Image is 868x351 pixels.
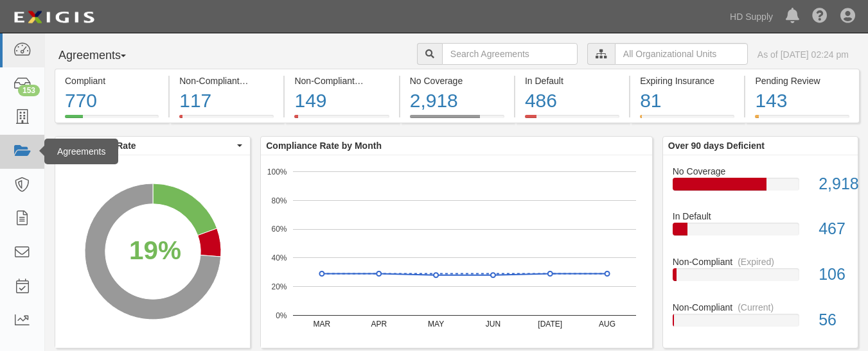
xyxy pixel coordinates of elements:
div: Non-Compliant [663,301,858,314]
svg: A chart. [55,155,250,348]
div: 56 [809,309,858,332]
a: Non-Compliant(Current)56 [673,301,848,337]
span: Compliance Rate [63,139,234,152]
text: 20% [272,282,287,291]
div: (Current) [245,74,281,87]
div: 19% [129,232,181,270]
div: Compliant [65,74,159,87]
a: Expiring Insurance81 [630,115,744,125]
div: 467 [809,218,858,241]
div: No Coverage [410,74,504,87]
a: HD Supply [723,4,779,30]
a: Compliant770 [55,115,168,125]
div: Expiring Insurance [640,74,734,87]
text: APR [371,320,387,329]
text: JUN [486,320,500,329]
div: As of [DATE] 02:24 pm [757,48,849,61]
button: Compliance Rate [55,137,250,155]
a: Non-Compliant(Expired)106 [673,255,848,301]
a: No Coverage2,918 [673,165,848,210]
div: In Default [663,210,858,223]
button: Agreements [55,43,151,69]
div: Pending Review [755,74,849,87]
a: Non-Compliant(Expired)149 [285,115,398,125]
div: Non-Compliant (Current) [179,74,274,87]
text: 60% [272,225,287,234]
a: No Coverage2,918 [400,115,514,125]
text: MAY [428,320,444,329]
div: 149 [294,87,389,115]
svg: A chart. [261,155,652,348]
i: Help Center - Complianz [812,9,828,24]
a: In Default467 [673,210,848,255]
div: Agreements [44,139,118,164]
div: 106 [809,263,858,286]
a: Non-Compliant(Current)117 [170,115,283,125]
img: logo-5460c22ac91f19d4615b14bd174203de0afe785f0fc80cf4dbbc73dc1793850b.png [10,6,98,29]
div: 143 [755,87,849,115]
div: (Expired) [738,255,774,268]
text: 100% [267,167,287,176]
div: Non-Compliant (Expired) [294,74,389,87]
text: 0% [276,311,287,320]
input: All Organizational Units [615,43,748,65]
div: No Coverage [663,165,858,178]
a: Pending Review143 [745,115,859,125]
text: 80% [272,196,287,205]
div: Non-Compliant [663,255,858,268]
div: 117 [179,87,274,115]
div: 486 [525,87,619,115]
b: Compliance Rate by Month [266,141,382,151]
text: MAR [314,320,331,329]
b: Over 90 days Deficient [668,141,765,151]
div: (Current) [738,301,774,314]
div: 770 [65,87,159,115]
text: AUG [599,320,616,329]
input: Search Agreements [442,43,578,65]
div: 2,918 [410,87,504,115]
div: 153 [18,85,40,96]
div: (Expired) [360,74,396,87]
div: In Default [525,74,619,87]
text: [DATE] [538,320,563,329]
div: 81 [640,87,734,115]
text: 40% [272,253,287,262]
a: In Default486 [515,115,629,125]
div: 2,918 [809,173,858,196]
